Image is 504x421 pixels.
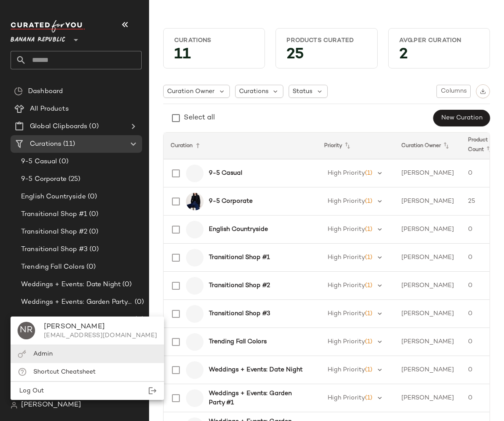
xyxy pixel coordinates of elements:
[21,174,67,184] span: 9-5 Corporate
[133,297,144,307] span: (0)
[164,133,317,159] th: Curation
[399,36,479,45] div: Avg.per Curation
[239,87,268,96] span: Curations
[209,197,253,206] b: 9-5 Corporate
[293,87,312,96] span: Status
[365,367,372,373] span: (1)
[279,48,373,65] div: 25
[167,48,261,65] div: 11
[30,122,87,132] span: Global Clipboards
[21,245,88,255] span: Transitional Shop #3
[21,192,86,202] span: English Countryside
[394,384,461,412] td: [PERSON_NAME]
[209,337,267,346] b: Trending Fall Colors
[209,281,270,290] b: Transitional Shop #2
[30,139,61,149] span: Curations
[365,254,372,261] span: (1)
[480,88,486,94] img: svg%3e
[167,87,214,96] span: Curation Owner
[133,315,144,325] span: (0)
[394,328,461,356] td: [PERSON_NAME]
[21,262,85,272] span: Trending Fall Colors
[30,104,69,114] span: All Products
[394,187,461,216] td: [PERSON_NAME]
[85,262,96,272] span: (0)
[18,350,26,358] img: svg%3e
[328,395,365,401] span: High Priority
[394,300,461,328] td: [PERSON_NAME]
[11,402,18,409] img: svg%3e
[209,169,242,178] b: 9-5 Casual
[21,209,87,219] span: Transitional Shop #1
[18,388,44,394] span: Log Out
[394,133,461,159] th: Curation Owner
[21,297,133,307] span: Weddings + Events: Garden Party #1
[87,209,98,219] span: (0)
[21,280,121,290] span: Weddings + Events: Date Night
[67,174,81,184] span: (25)
[328,254,365,261] span: High Priority
[365,395,372,401] span: (1)
[328,310,365,317] span: High Priority
[184,113,215,123] div: Select all
[174,36,254,45] div: Curations
[20,324,33,338] span: NR
[14,87,23,96] img: svg%3e
[394,159,461,187] td: [PERSON_NAME]
[440,88,467,95] span: Columns
[209,309,270,318] b: Transitional Shop #3
[328,226,365,233] span: High Priority
[441,115,483,122] span: New Curation
[365,338,372,345] span: (1)
[33,369,96,375] span: Shortcut Cheatsheet
[365,198,372,205] span: (1)
[87,122,98,132] span: (0)
[209,225,268,234] b: English Countryside
[44,332,157,339] div: [EMAIL_ADDRESS][DOMAIN_NAME]
[121,280,132,290] span: (0)
[11,20,85,32] img: cfy_white_logo.C9jOOHJF.svg
[21,227,87,237] span: Transitional Shop #2
[21,315,133,325] span: Weddings + Events: Garden Party #2
[209,365,303,374] b: Weddings + Events: Date Night
[286,36,366,45] div: Products Curated
[394,272,461,300] td: [PERSON_NAME]
[394,356,461,384] td: [PERSON_NAME]
[392,48,486,65] div: 2
[57,157,68,167] span: (0)
[317,133,394,159] th: Priority
[88,245,99,255] span: (0)
[11,30,65,46] span: Banana Republic
[86,192,97,202] span: (0)
[433,110,490,126] button: New Curation
[365,282,372,289] span: (1)
[209,253,270,262] b: Transitional Shop #1
[365,226,372,233] span: (1)
[328,338,365,345] span: High Priority
[33,351,53,357] span: Admin
[21,157,57,167] span: 9-5 Casual
[186,193,204,210] img: cn56191457.jpg
[328,198,365,205] span: High Priority
[87,227,98,237] span: (0)
[328,170,365,176] span: High Priority
[365,170,372,176] span: (1)
[394,244,461,272] td: [PERSON_NAME]
[365,310,372,317] span: (1)
[61,139,75,149] span: (11)
[328,367,365,373] span: High Priority
[44,322,157,332] div: [PERSON_NAME]
[436,85,471,98] button: Columns
[394,216,461,244] td: [PERSON_NAME]
[328,282,365,289] span: High Priority
[209,389,307,407] b: Weddings + Events: Garden Party #1
[28,86,63,97] span: Dashboard
[21,400,81,410] span: [PERSON_NAME]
